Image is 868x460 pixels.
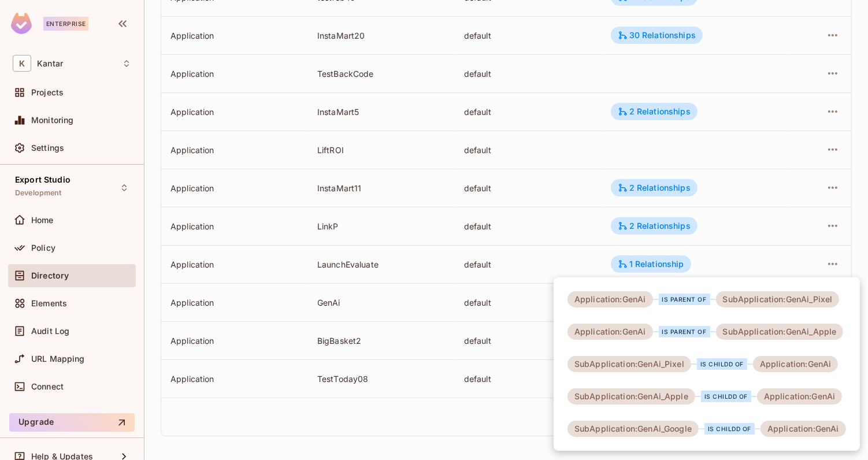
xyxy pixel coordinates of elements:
[567,291,653,307] div: Application:GenAi
[567,356,691,372] div: SubApplication:GenAi_Pixel
[567,421,699,437] div: SubApplication:GenAi_Google
[567,388,695,405] div: SubApplication:GenAi_Apple
[659,326,710,337] div: is parent of
[704,423,755,435] div: is childd of
[716,291,840,307] div: SubApplication:GenAi_Pixel
[701,391,751,402] div: is childd of
[716,324,844,340] div: SubApplication:GenAi_Apple
[761,421,846,437] div: Application:GenAi
[757,388,843,405] div: Application:GenAi
[659,294,710,305] div: is parent of
[567,324,653,340] div: Application:GenAi
[753,356,839,372] div: Application:GenAi
[697,358,747,370] div: is childd of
